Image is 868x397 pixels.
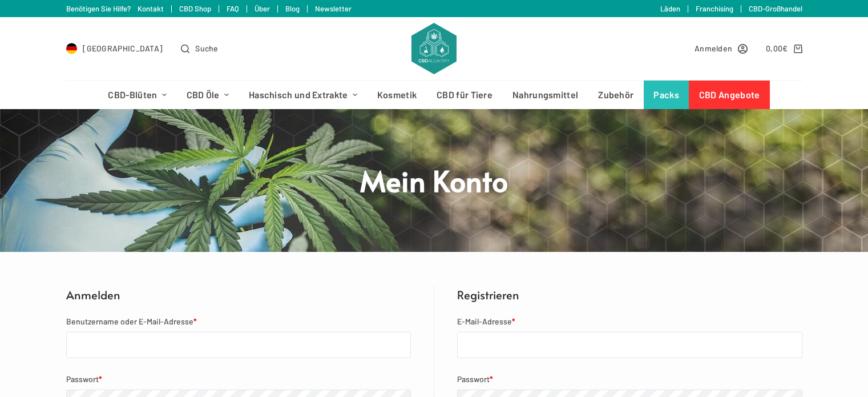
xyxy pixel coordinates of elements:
a: CBD-Blüten [98,81,176,109]
a: Franchising [696,4,733,13]
a: Nahrungsmittel [503,81,588,109]
a: Über [255,4,270,13]
a: CBD Angebote [689,81,770,109]
button: Open search form [181,42,218,55]
img: CBD Alchemy [411,23,456,74]
a: CBD Öle [176,81,239,109]
a: Kosmetik [367,81,426,109]
a: Haschisch und Extrakte [239,81,367,109]
label: Passwort [66,372,411,386]
img: DE Flag [66,43,78,54]
a: CBD-Großhandel [749,4,802,13]
a: Benötigen Sie Hilfe? Kontakt [66,4,164,13]
a: CBD Shop [179,4,211,13]
label: E-Mail-Adresse [457,315,802,328]
label: Passwort [457,372,802,386]
a: FAQ [227,4,239,13]
a: Newsletter [315,4,352,13]
span: [GEOGRAPHIC_DATA] [83,42,163,55]
h2: Registrieren [457,286,802,303]
bdi: 0,00 [766,43,788,53]
span: Anmelden [695,42,732,55]
span: Suche [195,42,219,55]
a: Läden [660,4,680,13]
a: Packs [644,81,689,109]
h1: Mein Konto [220,162,648,199]
a: Shopping cart [766,42,802,55]
a: Zubehör [588,81,644,109]
a: CBD für Tiere [427,81,503,109]
nav: Header-Menü [98,81,770,109]
a: Anmelden [695,42,748,55]
h2: Anmelden [66,286,411,303]
label: Benutzername oder E-Mail-Adresse [66,315,411,328]
span: € [782,43,788,53]
a: Select Country [66,42,163,55]
a: Blog [285,4,300,13]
